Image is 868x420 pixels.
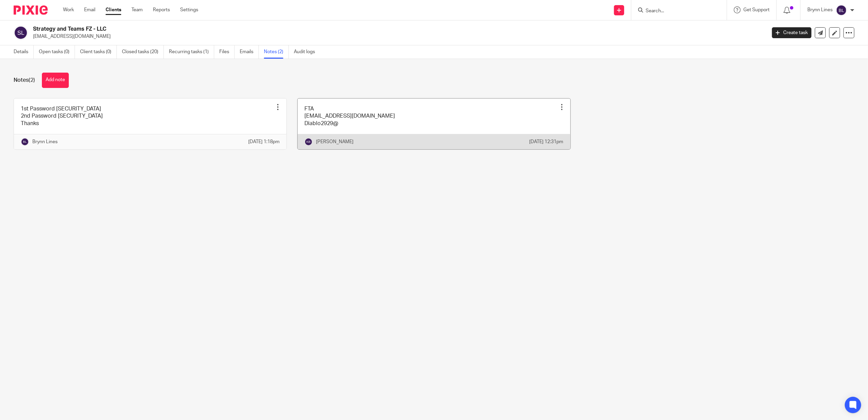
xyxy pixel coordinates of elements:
[32,138,58,145] p: Brynn Lines
[14,5,48,15] img: Pixie
[21,138,29,146] img: svg%3E
[219,45,235,59] a: Files
[33,26,616,33] h2: Strategy and Teams FZ - LLC
[29,77,35,83] span: (2)
[836,5,847,16] img: svg%3E
[807,6,833,13] p: Brynn Lines
[14,26,28,40] img: svg%3E
[14,77,35,84] h1: Notes
[14,45,34,59] a: Details
[106,6,121,13] a: Clients
[80,45,117,59] a: Client tasks (0)
[42,73,69,88] button: Add note
[304,138,313,146] img: svg%3E
[33,33,762,40] p: [EMAIL_ADDRESS][DOMAIN_NAME]
[153,6,170,13] a: Reports
[122,45,164,59] a: Closed tasks (20)
[264,45,289,59] a: Notes (2)
[530,138,564,145] p: [DATE] 12:31pm
[63,6,74,13] a: Work
[645,8,706,14] input: Search
[240,45,259,59] a: Emails
[84,6,95,13] a: Email
[743,7,770,12] span: Get Support
[316,138,353,145] p: [PERSON_NAME]
[772,27,811,38] a: Create task
[39,45,75,59] a: Open tasks (0)
[294,45,320,59] a: Audit logs
[248,138,280,145] p: [DATE] 1:18pm
[131,6,143,13] a: Team
[169,45,214,59] a: Recurring tasks (1)
[180,6,198,13] a: Settings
